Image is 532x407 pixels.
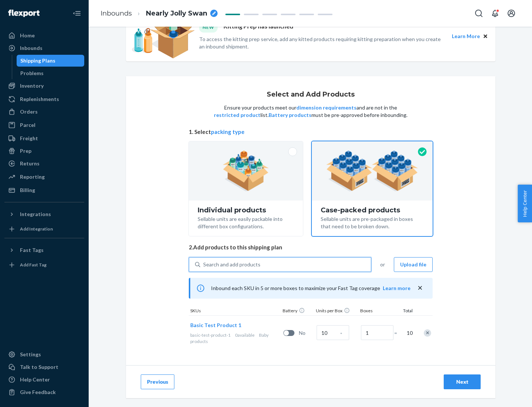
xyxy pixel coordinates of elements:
[20,82,44,90] div: Inventory
[452,32,480,40] button: Learn More
[4,361,84,373] a: Talk to Support
[394,329,402,337] span: =
[213,104,408,119] p: Ensure your products meet our and are not in the list. must be pre-approved before inbounding.
[4,386,84,398] button: Give Feedback
[20,32,35,39] div: Home
[141,374,174,389] button: Previous
[8,10,40,17] img: Flexport logo
[20,351,41,358] div: Settings
[17,55,85,67] a: Shipping Plans
[383,285,410,292] button: Learn more
[189,307,281,315] div: SKUs
[198,214,294,230] div: Sellable units are easily packable into different box configurations.
[4,30,84,41] a: Home
[4,132,84,144] a: Freight
[189,128,433,136] span: 1. Select
[20,160,40,167] div: Returns
[416,284,424,292] button: close
[100,9,132,17] a: Inbounds
[199,22,218,32] div: NEW
[4,158,84,169] a: Returns
[214,111,260,119] button: restricted product
[405,329,413,337] span: 10
[20,44,42,52] div: Inbounds
[424,329,431,337] div: Remove Item
[481,32,490,40] button: Close
[203,261,260,268] div: Search and add products
[267,91,355,98] h1: Select and Add Products
[20,147,31,155] div: Prep
[20,186,35,194] div: Billing
[235,332,255,338] span: 0 available
[4,119,84,131] a: Parcel
[296,104,357,111] button: dimension requirements
[95,3,224,24] ol: breadcrumbs
[17,67,85,79] a: Problems
[20,226,53,232] div: Add Integration
[314,307,359,315] div: Units per Box
[321,214,424,230] div: Sellable units are pre-packaged in boxes that need to be broken down.
[4,259,84,271] a: Add Fast Tag
[4,208,84,220] button: Integrations
[20,57,55,64] div: Shipping Plans
[380,261,385,268] span: or
[189,278,433,299] div: Inbound each SKU in 5 or more boxes to maximize your Fast Tag coverage
[4,145,84,157] a: Prep
[20,95,59,103] div: Replenishments
[146,9,207,18] span: Nearly Jolly Swan
[20,388,56,396] div: Give Feedback
[359,307,396,315] div: Boxes
[4,223,84,235] a: Add Integration
[4,184,84,196] a: Billing
[326,151,418,191] img: case-pack.59cecea509d18c883b923b81aeac6d0b.png
[20,108,38,115] div: Orders
[189,243,433,251] span: 2. Add products to this shipping plan
[518,185,532,222] button: Help Center
[20,246,44,254] div: Fast Tags
[281,307,314,315] div: Battery
[394,257,433,272] button: Upload file
[20,135,38,142] div: Freight
[20,363,58,371] div: Talk to Support
[190,322,241,328] span: Basic Test Product 1
[20,121,35,129] div: Parcel
[199,36,445,50] p: To access the kitting prep service, add any kitted products requiring kitting preparation when yo...
[321,206,424,214] div: Case-packed products
[269,111,311,119] button: Battery products
[69,6,84,21] button: Close Navigation
[4,106,84,118] a: Orders
[190,322,241,329] button: Basic Test Product 1
[190,332,280,344] div: Baby products
[20,211,51,218] div: Integrations
[211,128,245,136] button: packing type
[20,70,44,77] div: Problems
[4,80,84,92] a: Inventory
[361,325,393,340] input: Number of boxes
[4,93,84,105] a: Replenishments
[396,307,414,315] div: Total
[444,374,481,389] button: Next
[4,374,84,386] a: Help Center
[471,6,486,21] button: Open Search Box
[299,329,314,337] span: No
[4,244,84,256] button: Fast Tags
[20,173,45,181] div: Reporting
[488,6,502,21] button: Open notifications
[224,22,293,32] p: Kitting Prep has launched
[20,376,50,383] div: Help Center
[450,378,474,386] div: Next
[317,325,349,340] input: Case Quantity
[190,332,231,338] span: basic-test-product-1
[504,6,519,21] button: Open account menu
[198,206,294,214] div: Individual products
[223,151,269,191] img: individual-pack.facf35554cb0f1810c75b2bd6df2d64e.png
[4,349,84,360] a: Settings
[20,262,47,268] div: Add Fast Tag
[4,42,84,54] a: Inbounds
[4,171,84,183] a: Reporting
